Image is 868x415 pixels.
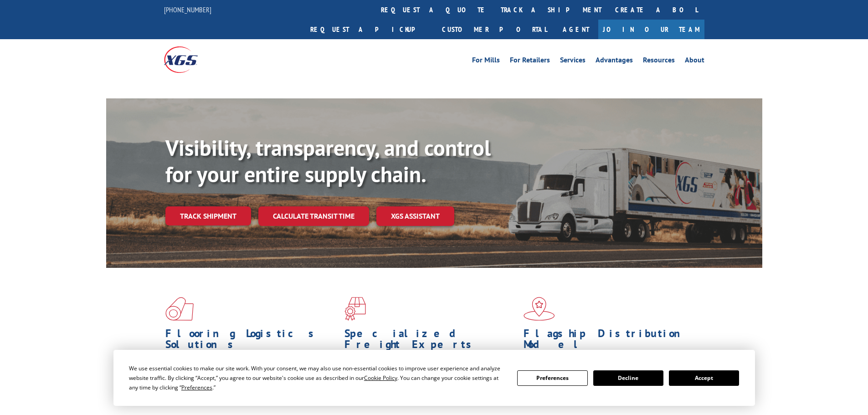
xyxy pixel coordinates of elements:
[517,370,587,386] button: Preferences
[593,370,663,386] button: Decline
[376,206,454,226] a: XGS ASSISTANT
[303,20,435,39] a: Request a pickup
[165,297,194,321] img: xgs-icon-total-supply-chain-intelligence-red
[685,56,704,67] a: About
[435,20,554,39] a: Customer Portal
[524,297,555,321] img: xgs-icon-flagship-distribution-model-red
[165,206,251,225] a: Track shipment
[344,328,517,354] h1: Specialized Freight Experts
[344,297,366,321] img: xgs-icon-focused-on-flooring-red
[364,374,397,382] span: Cookie Policy
[113,350,755,406] div: Cookie Consent Prompt
[258,206,369,226] a: Calculate transit time
[181,384,212,391] span: Preferences
[510,56,550,67] a: For Retailers
[472,56,500,67] a: For Mills
[560,56,586,67] a: Services
[165,133,491,188] b: Visibility, transparency, and control for your entire supply chain.
[129,364,506,392] div: We use essential cookies to make our site work. With your consent, we may also use non-essential ...
[524,328,696,354] h1: Flagship Distribution Model
[164,5,211,14] a: [PHONE_NUMBER]
[554,20,598,39] a: Agent
[165,328,338,354] h1: Flooring Logistics Solutions
[598,20,704,39] a: Join Our Team
[669,370,739,386] button: Accept
[596,56,633,67] a: Advantages
[643,56,675,67] a: Resources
